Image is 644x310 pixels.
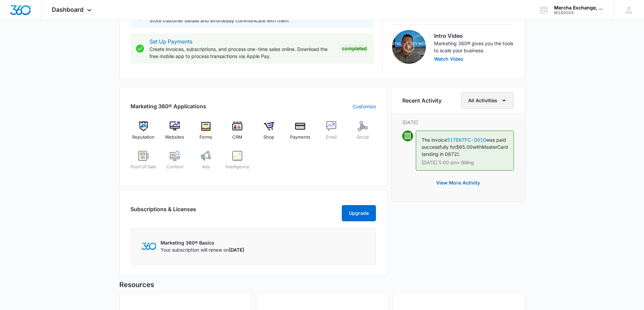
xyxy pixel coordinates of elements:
[162,121,188,145] a: Websites
[130,121,157,145] a: Reputation
[340,45,369,53] div: Completed
[132,134,154,141] span: Reputation
[447,137,486,143] a: 517E67FC-0010
[392,30,426,64] img: Intro Video
[161,246,244,253] p: Your subscription will renew on
[456,144,473,150] span: $65.00
[256,121,282,145] a: Shop
[165,134,184,141] span: Websites
[263,134,274,141] span: Shop
[149,38,192,45] a: Set Up Payments
[166,164,183,170] span: Content
[461,92,514,109] button: All Activities
[402,96,442,105] h6: Recent Activity
[225,164,249,170] span: Intelligence
[287,121,313,145] a: Payments
[353,103,376,110] a: Customize
[554,5,603,10] div: account name
[162,151,188,175] a: Content
[473,144,482,150] span: with
[202,164,210,170] span: Ads
[119,280,525,290] h5: Resources
[149,46,335,60] p: Create invoices, subscriptions, and process one-time sales online. Download the free mobile app t...
[130,164,156,170] span: Point of Sale
[224,121,251,145] a: CRM
[290,134,310,141] span: Payments
[342,205,376,221] button: Upgrade
[402,119,514,126] p: [DATE]
[224,151,251,175] a: Intelligence
[52,6,84,13] span: Dashboard
[422,137,447,143] span: The invoice
[422,160,508,165] p: [DATE] 5:00 am • Billing
[350,121,376,145] a: Social
[434,32,514,40] h3: Intro Video
[130,151,157,175] a: Point of Sale
[130,205,196,219] h2: Subscriptions & Licenses
[130,102,206,110] h2: Marketing 360® Applications
[193,121,219,145] a: Forms
[434,40,514,54] p: Marketing 360® gives you the tools to scale your business.
[232,134,242,141] span: CRM
[161,239,244,246] p: Marketing 360® Basics
[199,134,212,141] span: Forms
[429,175,487,191] button: View More Activity
[318,121,344,145] a: Email
[357,134,369,141] span: Social
[554,10,603,15] div: account id
[142,243,157,250] img: Marketing 360 Logo
[434,57,463,61] button: Watch Video
[149,17,330,24] p: Store customer details and effortlessly communicate with them.
[193,151,219,175] a: Ads
[229,247,244,253] span: [DATE]
[326,134,337,141] span: Email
